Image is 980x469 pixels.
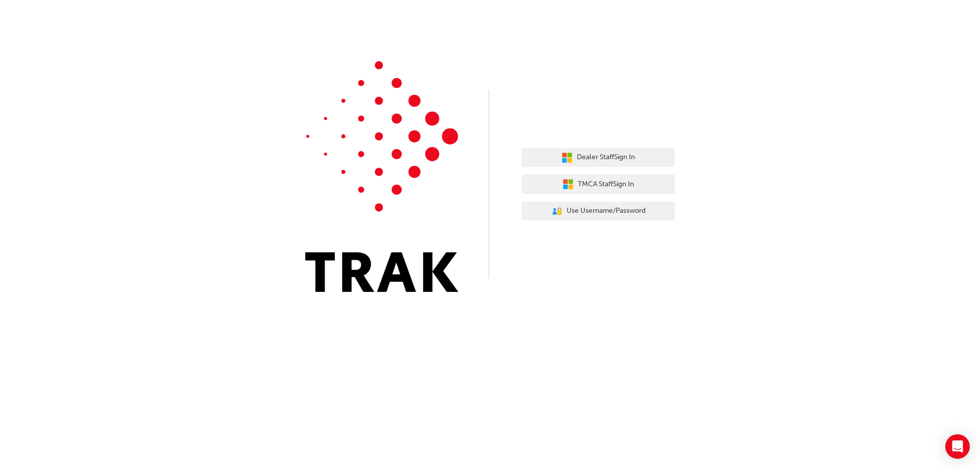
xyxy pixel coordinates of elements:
button: Dealer StaffSign In [522,148,675,167]
button: Use Username/Password [522,202,675,221]
button: TMCA StaffSign In [522,175,675,194]
span: Dealer Staff Sign In [577,152,635,163]
img: Trak [305,61,458,292]
div: Open Intercom Messenger [945,434,970,459]
span: Use Username/Password [567,205,646,217]
span: TMCA Staff Sign In [578,179,634,190]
